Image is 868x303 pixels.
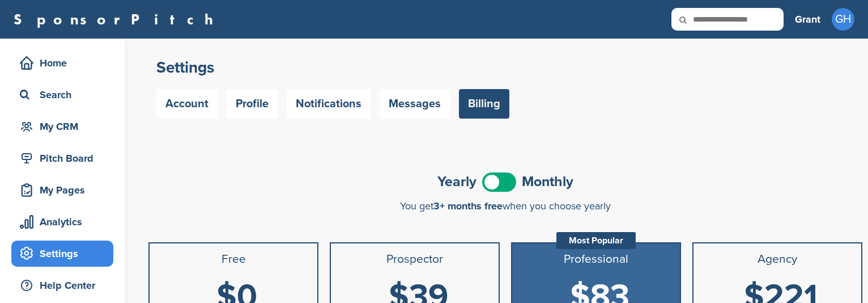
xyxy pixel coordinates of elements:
a: Messages [380,89,450,119]
a: Search [11,82,113,108]
span: Monthly [522,175,573,189]
h3: Grant [795,11,820,27]
a: My Pages [11,177,113,203]
h3: Free [154,253,313,266]
div: Search [17,85,113,105]
span: 3+ months free [433,200,503,212]
div: Settings [17,243,113,264]
a: Profile [227,89,278,119]
h3: Agency [698,253,857,266]
h3: Professional [517,253,675,266]
div: Home [17,53,113,73]
h2: Settings [156,57,854,78]
a: Home [11,50,113,76]
a: Help Center [11,272,113,298]
a: Analytics [11,209,113,235]
a: Notifications [287,89,371,119]
div: Pitch Board [17,148,113,169]
div: My CRM [17,116,113,137]
div: My Pages [17,180,113,200]
div: Most Popular [556,232,636,249]
div: Analytics [17,212,113,232]
a: Pitch Board [11,145,113,171]
h3: Prospector [335,253,494,266]
div: Help Center [17,275,113,296]
a: Billing [459,89,509,119]
span: GH [832,8,854,31]
a: Account [156,89,218,119]
a: Settings [11,241,113,267]
a: Grant [795,7,820,32]
span: Yearly [437,175,476,189]
a: SponsorPitch [14,12,220,27]
div: You get when you choose yearly [148,200,862,212]
a: My CRM [11,113,113,140]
